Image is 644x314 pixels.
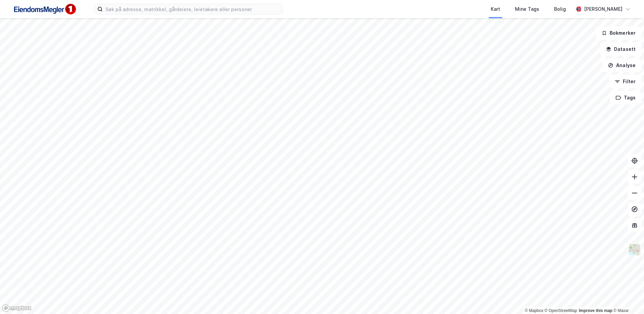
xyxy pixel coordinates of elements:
[579,308,612,313] a: Improve this map
[602,59,641,72] button: Analyse
[610,282,644,314] iframe: Chat Widget
[525,308,543,313] a: Mapbox
[554,5,566,13] div: Bolig
[610,282,644,314] div: Kontrollprogram for chat
[600,42,641,56] button: Datasett
[491,5,500,13] div: Kart
[610,91,641,104] button: Tags
[628,243,641,256] img: Z
[11,2,78,17] img: F4PB6Px+NJ5v8B7XTbfpPpyloAAAAASUVORK5CYII=
[609,75,641,88] button: Filter
[2,304,32,312] a: Mapbox homepage
[584,5,622,13] div: [PERSON_NAME]
[596,26,641,40] button: Bokmerker
[545,308,577,313] a: OpenStreetMap
[515,5,539,13] div: Mine Tags
[103,4,283,14] input: Søk på adresse, matrikkel, gårdeiere, leietakere eller personer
